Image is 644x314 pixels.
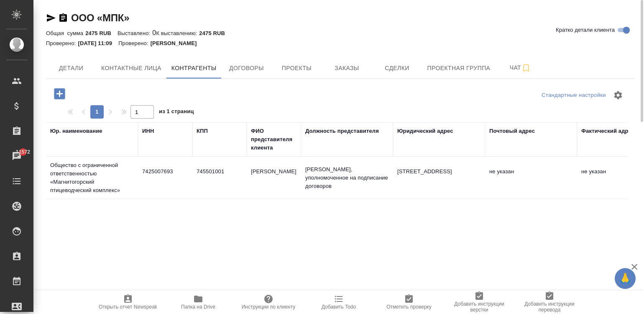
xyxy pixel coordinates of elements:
[608,85,628,105] span: Настроить таблицу
[581,127,634,135] div: Фактический адрес
[539,89,608,102] div: split button
[192,163,247,192] td: 745501001
[519,301,580,313] span: Добавить инструкции перевода
[58,13,68,23] button: Скопировать ссылку
[46,13,56,23] button: Скопировать ссылку для ЯМессенджера
[51,63,91,73] span: Детали
[304,291,374,314] button: Добавить Todo
[118,30,152,36] p: Выставлено:
[449,301,509,313] span: Добавить инструкции верстки
[46,28,635,38] div: 0
[163,291,233,314] button: Папка на Drive
[301,161,393,195] td: [PERSON_NAME], уполномоченное на подписание договоров
[305,127,379,135] div: Должность представителя
[48,85,71,102] button: Добавить контрагента
[521,63,531,73] svg: Подписаться
[46,40,78,46] p: Проверено:
[50,127,102,135] div: Юр. наименование
[11,148,35,156] span: 11572
[242,304,296,310] span: Инструкции по клиенту
[101,63,161,73] span: Контактные лица
[427,63,490,73] span: Проектная группа
[46,30,85,36] p: Общая сумма
[500,63,540,73] span: Чат
[99,304,157,310] span: Открыть отчет Newspeak
[247,163,301,192] td: [PERSON_NAME]
[386,304,431,310] span: Отметить проверку
[618,270,632,287] span: 🙏
[322,304,356,310] span: Добавить Todo
[197,127,208,135] div: КПП
[151,40,203,46] p: [PERSON_NAME]
[138,163,192,192] td: 7425007693
[93,291,163,314] button: Открыть отчет Newspeak
[2,146,31,167] a: 11572
[377,63,417,73] span: Сделки
[78,40,119,46] p: [DATE] 11:09
[397,127,453,135] div: Юридический адрес
[85,30,118,36] p: 2475 RUB
[444,291,514,314] button: Добавить инструкции верстки
[327,63,367,73] span: Заказы
[46,157,138,199] td: Общество с ограниченной ответственностью «Магнитогорский птицеводческий комплекс»
[556,26,615,34] span: Кратко детали клиента
[159,106,194,119] span: из 1 страниц
[276,63,317,73] span: Проекты
[393,163,485,192] td: [STREET_ADDRESS]
[485,163,577,192] td: не указан
[233,291,304,314] button: Инструкции по клиенту
[374,291,444,314] button: Отметить проверку
[489,127,535,135] div: Почтовый адрес
[615,268,636,289] button: 🙏
[514,291,585,314] button: Добавить инструкции перевода
[118,40,151,46] p: Проверено:
[142,127,154,135] div: ИНН
[156,30,199,36] p: К выставлению:
[251,127,297,152] div: ФИО представителя клиента
[199,30,231,36] p: 2475 RUB
[181,304,215,310] span: Папка на Drive
[71,12,129,23] a: ООО «МПК»
[226,63,266,73] span: Договоры
[171,63,217,73] span: Контрагенты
